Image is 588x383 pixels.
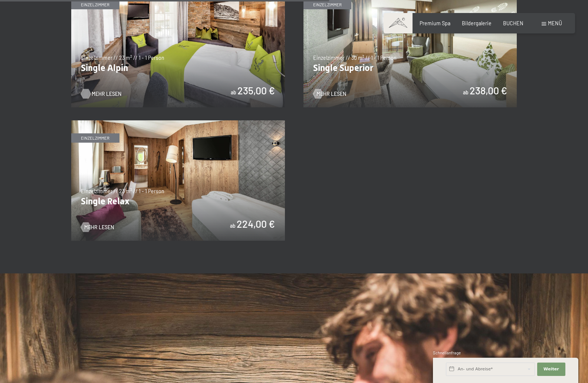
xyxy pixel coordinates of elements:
[503,20,523,26] a: BUCHEN
[92,90,121,98] span: Mehr Lesen
[420,20,450,26] a: Premium Spa
[548,20,562,26] span: Menü
[462,20,492,26] a: Bildergalerie
[543,366,559,372] span: Weiter
[316,90,346,98] span: Mehr Lesen
[81,224,114,231] a: Mehr Lesen
[433,350,461,355] span: Schnellanfrage
[84,224,114,231] span: Mehr Lesen
[537,363,565,376] button: Weiter
[81,90,114,98] a: Mehr Lesen
[71,120,285,124] a: Single Relax
[313,90,346,98] a: Mehr Lesen
[71,120,285,241] img: Single Relax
